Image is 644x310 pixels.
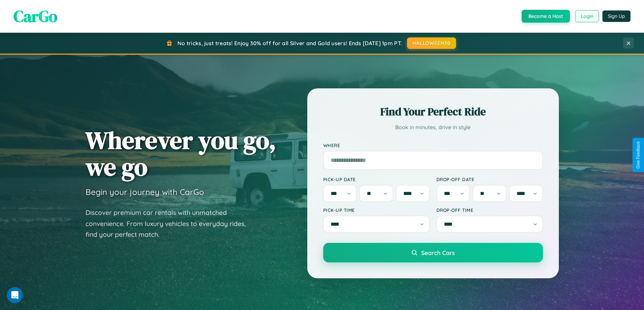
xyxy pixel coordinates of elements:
[323,207,430,213] label: Pick-up Time
[7,287,23,303] iframe: Intercom live chat
[522,10,570,23] button: Become a Host
[323,176,430,182] label: Pick-up Date
[86,127,276,180] h1: Wherever you go, we go
[436,176,543,182] label: Drop-off Date
[86,187,204,197] h3: Begin your journey with CarGo
[323,243,543,262] button: Search Cars
[436,207,543,213] label: Drop-off Time
[14,5,57,27] span: CarGo
[407,37,456,49] button: HALLOWEEN30
[421,249,455,256] span: Search Cars
[602,10,630,22] button: Sign Up
[177,40,402,47] span: No tricks, just treats! Enjoy 30% off for all Silver and Gold users! Ends [DATE] 1pm PT.
[575,10,599,22] button: Login
[323,122,543,132] p: Book in minutes, drive in style
[323,104,543,119] h2: Find Your Perfect Ride
[323,142,543,148] label: Where
[86,207,255,240] p: Discover premium car rentals with unmatched convenience. From luxury vehicles to everyday rides, ...
[636,141,641,169] div: Give Feedback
